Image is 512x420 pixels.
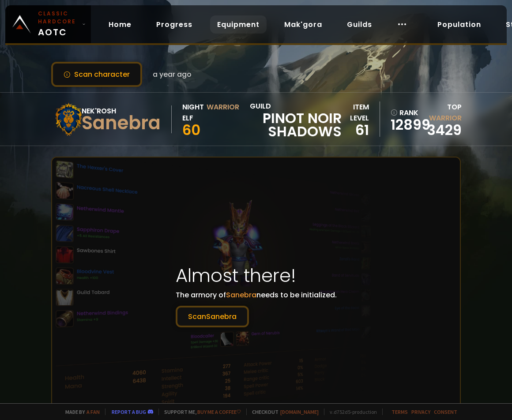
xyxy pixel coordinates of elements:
span: Made by [60,409,100,415]
h1: Almost there! [176,262,337,289]
small: Classic Hardcore [38,10,79,26]
a: Guilds [340,15,379,34]
div: Warrior [207,101,239,124]
div: guild [250,101,342,138]
span: Sanebra [226,290,256,300]
button: Scan character [51,62,142,87]
a: 3429 [427,120,462,140]
p: The armory of needs to be initialized. [176,289,337,327]
div: Top [425,101,462,124]
div: Nek'Rosh [82,105,161,116]
span: a year ago [153,69,192,80]
div: rank [391,107,420,118]
a: Buy me a coffee [197,409,241,415]
span: Checkout [246,409,319,415]
div: item level [342,101,369,124]
span: v. d752d5 - production [324,409,377,415]
a: Population [430,15,488,34]
div: 61 [342,124,369,137]
span: 60 [182,120,200,140]
a: 12899 [391,118,420,131]
a: Mak'gora [277,15,329,34]
a: Progress [149,15,200,34]
a: Privacy [411,409,430,415]
a: Terms [392,409,408,415]
a: Equipment [210,15,267,34]
span: Support me, [158,409,241,415]
a: a fan [87,409,100,415]
a: Report a bug [112,409,146,415]
span: AOTC [38,10,79,39]
a: Home [102,15,139,34]
div: Night Elf [182,101,204,124]
a: Consent [434,409,457,415]
a: [DOMAIN_NAME] [280,409,319,415]
a: Classic HardcoreAOTC [5,5,91,43]
span: Warrior [429,113,462,123]
span: Pinot Noir Shadows [250,112,342,138]
div: Sanebra [82,116,161,130]
button: ScanSanebra [176,306,249,327]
